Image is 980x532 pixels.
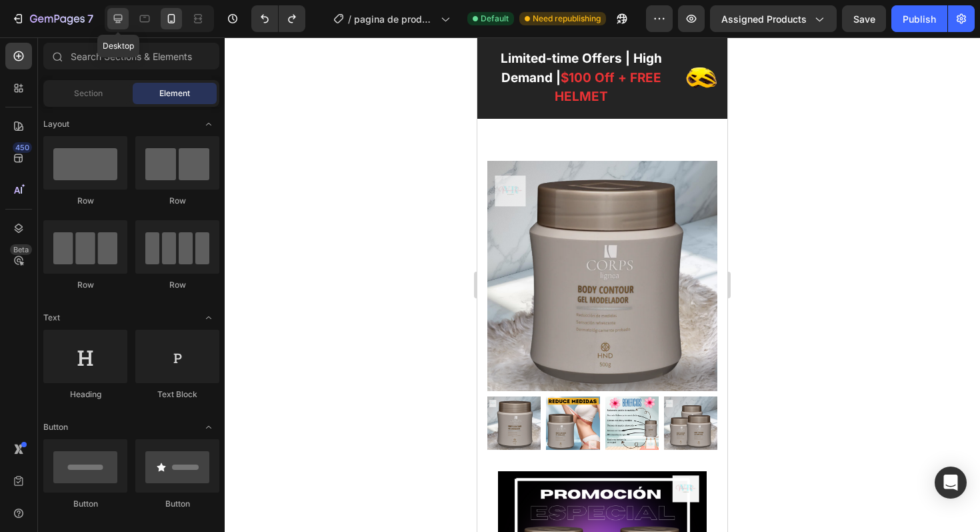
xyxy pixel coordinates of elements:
[87,11,93,27] p: 7
[198,307,219,328] span: Toggle open
[135,279,219,291] div: Row
[251,5,305,32] div: Undo/Redo
[853,13,875,25] span: Save
[935,467,967,499] div: Open Intercom Messenger
[135,498,219,510] div: Button
[43,43,219,69] input: Search Sections & Elements
[135,388,219,401] div: Text Block
[13,142,32,153] div: 450
[43,498,127,510] div: Button
[5,5,99,32] button: 7
[354,12,435,26] span: pagina de producto gel corps
[43,195,127,207] div: Row
[842,5,886,32] button: Save
[903,12,936,26] div: Publish
[721,12,807,26] span: Assigned Products
[43,388,127,401] div: Heading
[159,87,190,99] span: Element
[43,421,68,433] span: Button
[198,417,219,438] span: Toggle open
[710,5,837,32] button: Assigned Products
[43,118,69,130] span: Layout
[10,244,32,255] div: Beta
[477,37,727,532] iframe: Design area
[74,87,103,99] span: Section
[43,279,127,291] div: Row
[891,5,947,32] button: Publish
[348,12,351,26] span: /
[481,13,509,25] span: Default
[135,195,219,207] div: Row
[198,113,219,135] span: Toggle open
[533,13,601,25] span: Need republishing
[43,312,60,324] span: Text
